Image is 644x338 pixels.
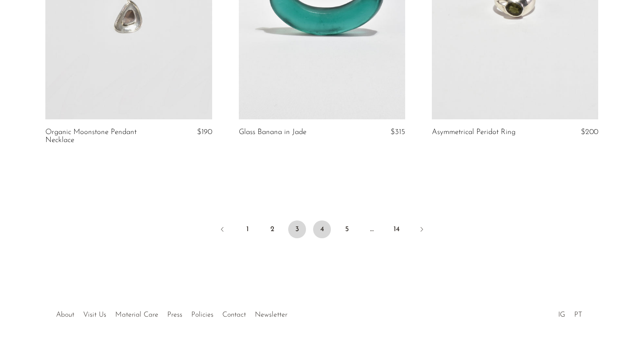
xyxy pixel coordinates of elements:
[45,128,157,145] a: Organic Moonstone Pendant Necklace
[432,128,515,136] a: Asymmetrical Peridot Ring
[213,220,231,240] a: Previous
[288,220,306,238] span: 3
[115,311,158,318] a: Material Care
[413,220,431,240] a: Next
[52,304,292,321] ul: Quick links
[238,220,256,238] a: 1
[390,128,405,136] span: $315
[363,220,381,238] span: …
[167,311,182,318] a: Press
[191,311,213,318] a: Policies
[222,311,246,318] a: Contact
[56,311,74,318] a: About
[558,311,565,318] a: IG
[388,220,406,238] a: 14
[313,220,331,238] a: 4
[197,128,212,136] span: $190
[239,128,306,136] a: Glass Banana in Jade
[263,220,281,238] a: 2
[338,220,356,238] a: 5
[554,304,587,321] ul: Social Medias
[581,128,598,136] span: $200
[574,311,582,318] a: PT
[83,311,106,318] a: Visit Us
